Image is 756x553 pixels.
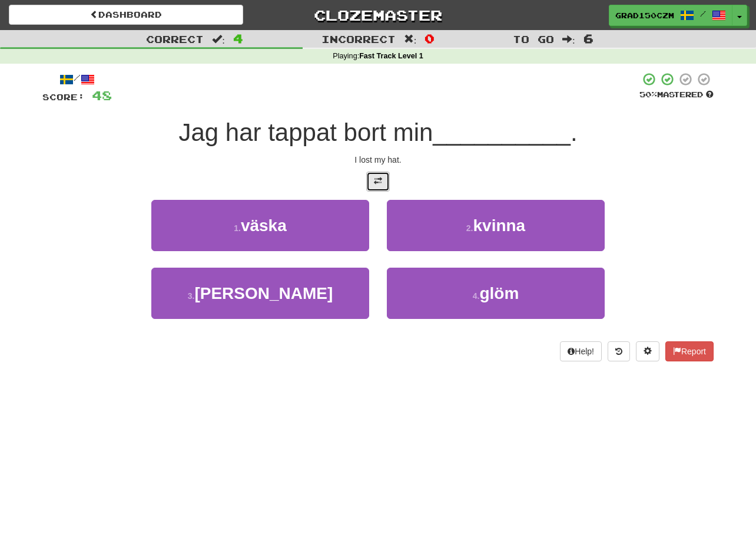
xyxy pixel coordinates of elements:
[466,223,473,233] small: 2 .
[321,33,396,45] span: Incorrect
[665,341,714,361] button: Report
[151,200,369,251] button: 1.väska
[151,268,369,319] button: 3.[PERSON_NAME]
[42,154,714,166] div: I lost my hat.
[194,284,333,302] span: [PERSON_NAME]
[639,90,714,100] div: Mastered
[473,291,480,301] small: 4 .
[146,33,204,45] span: Correct
[233,31,243,45] span: 4
[433,119,571,146] span: __________
[42,92,85,102] span: Score:
[366,172,390,192] button: Toggle translation (alt+t)
[700,9,706,18] span: /
[609,5,732,26] a: grad150czm /
[234,223,241,233] small: 1 .
[387,200,605,251] button: 2.kvinna
[583,31,593,45] span: 6
[615,10,674,21] span: grad150czm
[560,341,602,361] button: Help!
[188,291,195,301] small: 3 .
[241,216,287,235] span: väska
[42,72,112,87] div: /
[473,216,525,235] span: kvinna
[404,34,417,44] span: :
[9,5,243,25] a: Dashboard
[562,34,575,44] span: :
[359,52,423,60] strong: Fast Track Level 1
[92,88,112,103] span: 48
[387,268,605,319] button: 4.glöm
[178,119,433,146] span: Jag har tappat bort min
[261,5,495,25] a: Clozemaster
[639,90,657,99] span: 50 %
[571,119,578,146] span: .
[479,284,519,302] span: glöm
[608,341,630,361] button: Round history (alt+y)
[425,31,435,45] span: 0
[212,34,225,44] span: :
[513,33,554,45] span: To go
